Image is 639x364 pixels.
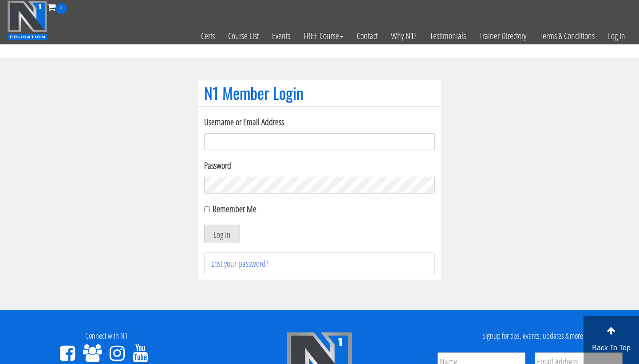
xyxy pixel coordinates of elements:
[265,14,297,58] a: Events
[350,14,384,58] a: Contact
[204,225,240,243] button: Log In
[204,84,435,102] h1: N1 Member Login
[221,14,265,58] a: Course List
[7,332,206,340] h4: Connect with N1
[601,14,632,58] a: Log In
[384,14,423,58] a: Why N1?
[433,332,632,340] h4: Signup for tips, events, updates & more
[56,3,67,14] span: 0
[423,14,473,58] a: Testimonials
[211,257,268,269] a: Lost your password?
[213,203,256,215] label: Remember Me
[194,14,221,58] a: Certs
[473,14,533,58] a: Trainer Directory
[204,115,435,129] label: Username or Email Address
[533,14,601,58] a: Terms & Conditions
[47,1,67,13] a: 0
[297,14,350,58] a: FREE Course
[7,0,47,40] img: n1-education
[204,159,435,172] label: Password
